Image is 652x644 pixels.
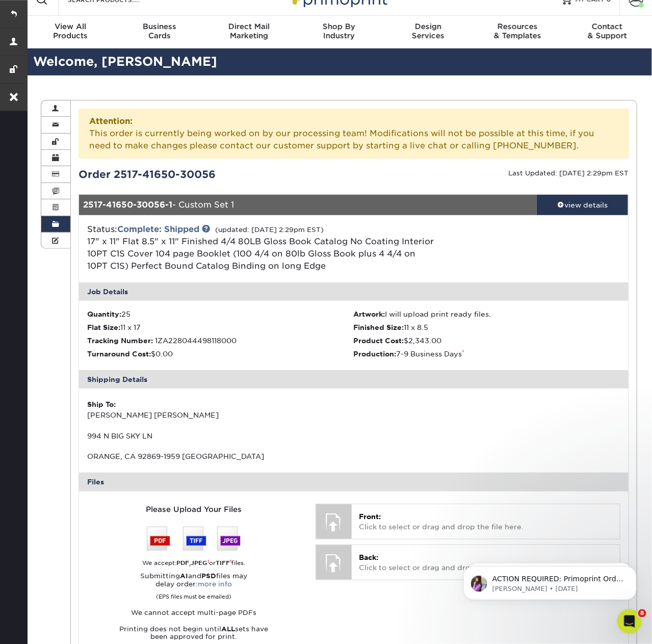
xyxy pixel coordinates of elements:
[383,16,473,48] a: DesignServices
[354,309,620,319] li: I will upload print ready files.
[204,22,294,31] span: Direct Mail
[473,22,563,31] span: Resources
[87,323,120,331] strong: Flat Size:
[79,109,629,159] div: This order is currently being worked on by our processing team! Modifications will not be possibl...
[448,545,652,616] iframe: Intercom notifications message
[87,237,434,271] span: 17" x 11" Flat 8.5" x 11" Finished 4/4 80LB Gloss Book Catalog No Coating Interior 10PT C1S Cover...
[80,223,445,272] div: Status:
[117,224,199,234] a: Complete: Shipped
[294,16,384,48] a: Shop ByIndustry
[562,22,652,31] span: Contact
[537,195,629,215] a: view details
[87,400,116,408] strong: Ship To:
[115,22,205,31] span: Business
[216,559,230,566] strong: TIFF
[79,473,629,491] div: Files
[25,22,115,40] div: Products
[25,22,115,31] span: View All
[79,195,537,215] div: - Custom Set 1
[87,349,354,359] li: $0.00
[204,22,294,40] div: Marketing
[87,350,151,358] strong: Turnaround Cost:
[87,572,300,601] p: Submitting and files may delay order:
[87,559,300,568] div: We accept: , or files.
[354,336,620,346] li: $2,343.00
[207,559,209,564] sup: 1
[473,22,563,40] div: & Templates
[87,337,153,345] strong: Tracking Number:
[201,572,216,580] strong: PSD
[383,22,473,31] span: Design
[25,16,115,48] a: View AllProducts
[44,30,175,220] span: ACTION REQUIRED: Primoprint Order 2593-24386-30056 Thank you for placing your print order with Pr...
[537,200,629,210] div: view details
[87,310,121,318] strong: Quantity:
[83,200,172,210] strong: 2517-41650-30056-1
[180,572,188,580] strong: AI
[87,399,354,461] div: [PERSON_NAME] [PERSON_NAME] 994 N BIG SKY LN ORANGE, CA 92869-1959 [GEOGRAPHIC_DATA]
[354,322,620,332] li: 11 x 8.5
[147,527,241,551] img: We accept: PSD, TIFF, or JPEG (JPG)
[89,116,133,126] strong: Attention:
[87,625,300,641] p: Printing does not begin until sets have been approved for print.
[359,553,378,561] span: Back:
[87,609,300,617] p: We cannot accept multi-page PDFs
[509,169,629,177] small: Last Updated: [DATE] 2:29pm EST
[562,16,652,48] a: Contact& Support
[354,350,397,358] strong: Production:
[354,310,385,318] strong: Artwork:
[79,370,629,389] div: Shipping Details
[617,609,642,634] iframe: Intercom live chat
[383,22,473,40] div: Services
[198,580,232,588] a: more info
[354,337,404,345] strong: Product Cost:
[473,16,563,48] a: Resources& Templates
[354,323,404,331] strong: Finished Size:
[230,559,231,564] sup: 1
[155,337,237,345] span: 1ZA228044498118000
[359,511,612,532] p: Click to select or drag and drop the file here.
[87,504,300,515] div: Please Upload Your Files
[294,22,384,40] div: Industry
[71,167,354,182] div: Order 2517-41650-30056
[221,625,235,633] strong: ALL
[204,16,294,48] a: Direct MailMarketing
[87,309,354,319] li: 25
[562,22,652,40] div: & Support
[215,226,324,234] small: (updated: [DATE] 2:29pm EST)
[176,559,189,566] strong: PDF
[191,559,207,566] strong: JPEG
[354,349,620,359] li: 7-9 Business Days
[294,22,384,31] span: Shop By
[115,22,205,40] div: Cards
[115,16,205,48] a: BusinessCards
[25,53,652,71] h2: Welcome, [PERSON_NAME]
[359,552,612,573] p: Click to select or drag and drop the file here.
[638,609,646,617] span: 8
[87,322,354,332] li: 11 x 17
[156,588,231,601] small: (EPS files must be emailed)
[359,512,381,521] span: Front:
[44,39,176,48] p: Message from Erica, sent 3w ago
[79,282,629,301] div: Job Details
